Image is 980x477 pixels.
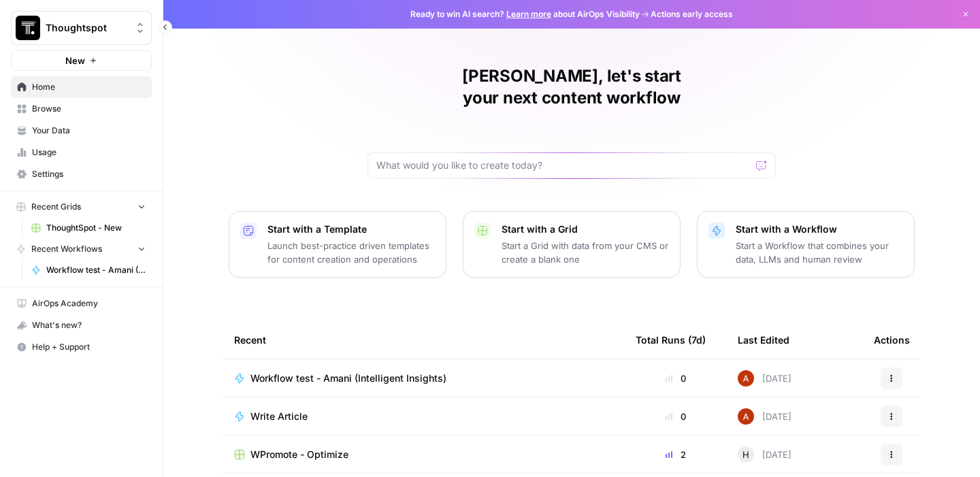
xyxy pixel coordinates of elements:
a: Usage [11,142,152,163]
a: Workflow test - Amani (Intelligent Insights) [25,259,152,281]
button: Workspace: Thoughtspot [11,11,152,45]
button: Recent Workflows [11,239,152,259]
span: Help + Support [32,341,146,353]
p: Start with a Workflow [736,223,903,236]
span: Usage [32,146,146,159]
span: Browse [32,103,146,115]
button: Recent Grids [11,197,152,217]
p: Start with a Template [267,223,435,236]
div: Total Runs (7d) [636,321,706,359]
a: Write Article [234,410,614,423]
a: Settings [11,163,152,185]
a: Learn more [506,9,551,19]
p: Start a Grid with data from your CMS or create a blank one [502,239,669,266]
a: Home [11,76,152,98]
a: AirOps Academy [11,293,152,314]
a: Your Data [11,120,152,142]
span: Workflow test - Amani (Intelligent Insights) [46,264,146,276]
button: Start with a WorkflowStart a Workflow that combines your data, LLMs and human review [697,211,915,278]
span: Workflow test - Amani (Intelligent Insights) [250,372,446,385]
span: Actions early access [651,8,733,20]
a: WPromote - Optimize [234,448,614,461]
div: [DATE] [738,370,791,386]
span: Thoughtspot [46,21,128,35]
img: vrq4y4cr1c7o18g7bic8abpwgxlg [738,408,754,425]
span: Settings [32,168,146,180]
span: Home [32,81,146,93]
h1: [PERSON_NAME], let's start your next content workflow [367,65,776,109]
input: What would you like to create today? [376,159,751,172]
span: H [742,448,749,461]
button: Help + Support [11,336,152,358]
button: What's new? [11,314,152,336]
span: Ready to win AI search? about AirOps Visibility [410,8,640,20]
button: New [11,50,152,71]
span: New [65,54,85,67]
span: Recent Workflows [31,243,102,255]
span: Write Article [250,410,308,423]
span: Recent Grids [31,201,81,213]
p: Launch best-practice driven templates for content creation and operations [267,239,435,266]
span: ThoughtSpot - New [46,222,146,234]
a: Browse [11,98,152,120]
p: Start with a Grid [502,223,669,236]
a: Workflow test - Amani (Intelligent Insights) [234,372,614,385]
a: ThoughtSpot - New [25,217,152,239]
div: Actions [874,321,910,359]
img: vrq4y4cr1c7o18g7bic8abpwgxlg [738,370,754,386]
span: Your Data [32,125,146,137]
button: Start with a TemplateLaunch best-practice driven templates for content creation and operations [229,211,446,278]
div: 0 [636,410,716,423]
div: 2 [636,448,716,461]
div: 0 [636,372,716,385]
span: AirOps Academy [32,297,146,310]
button: Start with a GridStart a Grid with data from your CMS or create a blank one [463,211,681,278]
div: What's new? [12,315,151,335]
p: Start a Workflow that combines your data, LLMs and human review [736,239,903,266]
div: Recent [234,321,614,359]
div: [DATE] [738,408,791,425]
span: WPromote - Optimize [250,448,348,461]
div: Last Edited [738,321,789,359]
img: Thoughtspot Logo [16,16,40,40]
div: [DATE] [738,446,791,463]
